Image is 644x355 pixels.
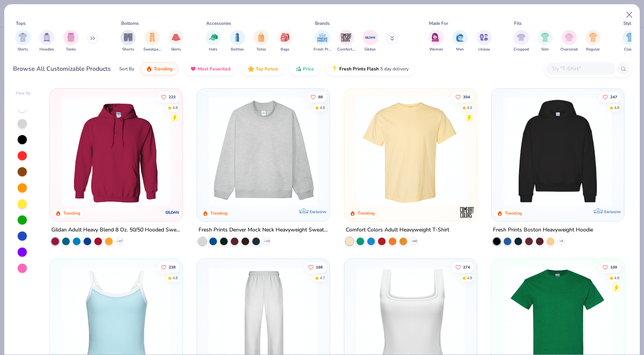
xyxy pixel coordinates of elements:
span: Exclusive [310,209,326,214]
button: Like [599,262,621,272]
div: filter for Cropped [514,30,529,52]
img: Comfort Colors Image [340,32,352,43]
button: filter button [623,30,638,52]
div: filter for Regular [585,30,601,52]
div: filter for Bags [278,30,293,52]
img: e55d29c3-c55d-459c-bfd9-9b1c499ab3c6 [469,96,586,206]
div: filter for Shirts [15,30,31,52]
span: Fresh Prints Flash [339,66,379,72]
span: 109 [610,265,617,269]
img: Hats Image [209,33,218,42]
span: Tanks [66,47,76,52]
div: 4.8 [614,105,619,111]
button: Like [307,91,327,102]
div: filter for Tanks [63,30,79,52]
img: TopRated.gif [248,66,254,72]
img: Slim Image [541,33,549,42]
img: Totes Image [257,33,265,42]
button: filter button [585,30,601,52]
img: 029b8af0-80e6-406f-9fdc-fdf898547912 [352,96,469,206]
img: Women Image [432,33,440,42]
div: filter for Women [429,30,444,52]
span: Gildan [365,47,376,52]
span: 247 [610,95,617,99]
div: Tops [16,20,26,27]
div: filter for Men [452,30,468,52]
div: 4.8 [173,105,178,111]
div: filter for Comfort Colors [337,30,355,52]
img: 91acfc32-fd48-4d6b-bdad-a4c1a30ac3fc [499,96,616,206]
div: filter for Classic [623,30,638,52]
img: Hoodies Image [43,33,51,42]
button: Like [599,91,621,102]
div: filter for Totes [253,30,269,52]
img: Cropped Image [517,33,526,42]
div: filter for Gildan [363,30,378,52]
button: filter button [560,30,578,52]
img: Skirts Image [172,33,181,42]
button: Like [304,262,327,272]
button: Like [452,91,474,102]
div: Styles [623,20,636,27]
div: Fresh Prints Denver Mock Neck Heavyweight Sweatshirt [199,225,328,235]
img: Regular Image [589,33,598,42]
img: Shirts Image [18,33,27,42]
div: filter for Fresh Prints [314,30,331,52]
div: Brands [315,20,330,27]
button: Like [158,91,180,102]
div: filter for Hoodies [39,30,54,52]
span: + 60 [411,239,417,244]
span: Unisex [478,47,490,52]
div: 4.8 [320,105,325,111]
div: 4.7 [320,275,325,281]
span: Hoodies [39,47,54,52]
div: filter for Skirts [168,30,184,52]
button: filter button [429,30,444,52]
button: filter button [143,30,161,52]
div: Accessories [206,20,231,27]
span: Comfort Colors [337,47,355,52]
span: Trending [154,66,172,72]
span: 88 [318,95,323,99]
img: Comfort Colors logo [459,205,475,220]
button: filter button [253,30,269,52]
button: filter button [537,30,553,52]
img: a90f7c54-8796-4cb2-9d6e-4e9644cfe0fe [322,96,439,206]
div: filter for Sweatpants [143,30,161,52]
span: + 37 [117,239,123,244]
div: filter for Shorts [120,30,136,52]
img: 01756b78-01f6-4cc6-8d8a-3c30c1a0c8ac [58,96,175,206]
span: + 10 [264,239,270,244]
button: filter button [15,30,31,52]
span: Bags [281,47,289,52]
img: Classic Image [626,33,635,42]
span: 304 [463,95,470,99]
span: Classic [624,47,636,52]
button: filter button [120,30,136,52]
div: filter for Slim [537,30,553,52]
span: Women [429,47,443,52]
button: filter button [230,30,245,52]
span: Regular [586,47,600,52]
div: 4.8 [467,275,472,281]
button: filter button [337,30,355,52]
span: Shirts [18,47,28,52]
input: Try "T-Shirt" [551,64,610,73]
button: filter button [452,30,468,52]
button: Price [289,62,320,75]
div: Sort By [119,65,134,72]
div: 4.8 [173,275,178,281]
button: filter button [168,30,184,52]
span: + 9 [559,239,563,244]
button: filter button [314,30,331,52]
span: 168 [316,265,323,269]
div: Fits [514,20,522,27]
img: Bottles Image [233,33,242,42]
span: Sweatpants [143,47,161,52]
img: Tanks Image [67,33,75,42]
span: 223 [169,95,176,99]
div: filter for Hats [205,30,221,52]
span: Top Rated [256,66,278,72]
img: Bags Image [281,33,289,42]
span: 5 day delivery [380,65,409,73]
